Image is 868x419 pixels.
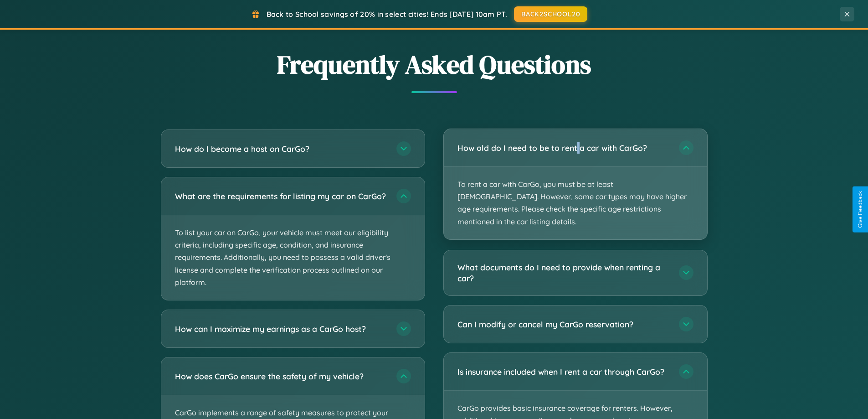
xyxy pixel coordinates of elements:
div: Give Feedback [857,191,863,228]
p: To rent a car with CarGo, you must be at least [DEMOGRAPHIC_DATA]. However, some car types may ha... [444,167,707,239]
h3: How do I become a host on CarGo? [175,143,387,155]
h3: How old do I need to be to rent a car with CarGo? [457,142,670,154]
h3: What are the requirements for listing my car on CarGo? [175,191,387,202]
h3: How can I maximize my earnings as a CarGo host? [175,323,387,335]
h3: How does CarGo ensure the safety of my vehicle? [175,371,387,382]
button: BACK2SCHOOL20 [514,6,587,22]
p: To list your car on CarGo, your vehicle must meet our eligibility criteria, including specific ag... [161,215,425,300]
span: Back to School savings of 20% in select cities! Ends [DATE] 10am PT. [267,10,507,19]
h3: What documents do I need to provide when renting a car? [457,262,670,284]
h3: Is insurance included when I rent a car through CarGo? [457,366,670,378]
h3: Can I modify or cancel my CarGo reservation? [457,319,670,330]
h2: Frequently Asked Questions [161,47,708,82]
